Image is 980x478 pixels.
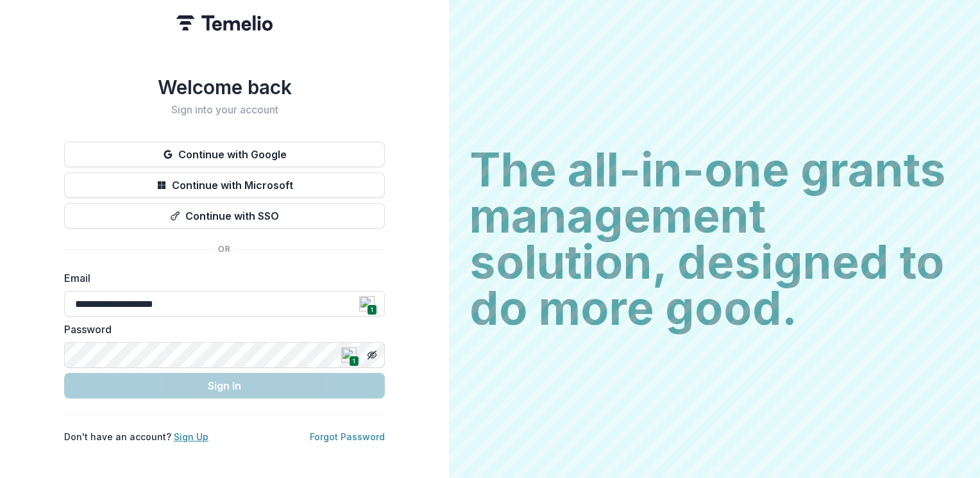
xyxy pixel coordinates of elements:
[64,203,385,229] button: Continue with SSO
[64,322,377,337] label: Password
[362,345,382,365] button: Toggle password visibility
[64,373,385,399] button: Sign In
[176,15,273,31] img: Temelio
[64,142,385,167] button: Continue with Google
[367,304,376,315] span: 1
[64,270,377,286] label: Email
[341,347,357,363] img: npw-badge-icon.svg
[64,430,208,443] p: Don't have an account?
[64,76,385,99] h1: Welcome back
[359,296,375,311] img: npw-badge-icon.svg
[64,104,385,116] h2: Sign into your account
[64,172,385,198] button: Continue with Microsoft
[349,356,359,367] span: 1
[174,431,208,442] a: Sign Up
[310,431,385,442] a: Forgot Password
